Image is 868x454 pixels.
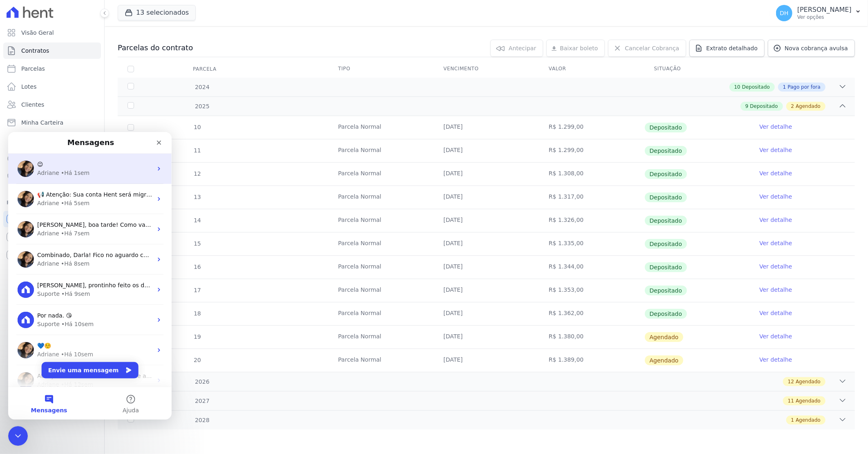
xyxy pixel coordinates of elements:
td: [DATE] [434,349,539,372]
span: 16 [193,264,201,270]
div: Plataformas [7,198,98,208]
td: [DATE] [434,139,539,162]
span: Agendado [796,397,821,405]
td: [DATE] [434,256,539,279]
th: Vencimento [434,60,539,78]
a: Ver detalhe [759,356,792,364]
span: 10 [193,124,201,130]
a: Ver detalhe [759,123,792,131]
td: R$ 1.335,00 [539,233,644,255]
div: Adriane [29,218,51,227]
div: • Há 10sem [53,218,85,227]
span: 12 [193,170,201,177]
img: Profile image for Adriane [9,210,26,226]
a: Ver detalhe [759,262,792,271]
td: [DATE] [434,209,539,232]
span: 2025 [195,102,210,111]
span: Lotes [21,83,37,91]
span: 2027 [195,397,210,405]
div: Adriane [29,127,51,136]
span: Agendado [796,103,821,110]
img: Profile image for Suporte [9,180,26,196]
td: Parcela Normal [328,349,434,372]
p: [PERSON_NAME] [797,6,852,14]
span: Depositado [645,239,687,249]
div: Parcela [183,61,226,77]
th: Tipo [328,60,434,78]
a: Ver detalhe [759,309,792,317]
div: • Há 10sem [53,188,85,197]
button: Ajuda [82,255,163,288]
a: Extrato detalhado [689,40,765,57]
td: [DATE] [434,326,539,349]
td: [DATE] [434,302,539,325]
img: Profile image for Adriane [9,240,26,257]
a: Contratos [3,42,101,59]
span: Depositado [645,309,687,319]
input: Só é possível selecionar pagamentos em aberto [128,124,134,131]
img: Profile image for Suporte [9,150,26,166]
span: Depositado [645,286,687,295]
div: Suporte [29,188,51,197]
span: Mensagens [23,275,59,281]
span: 11 [193,147,201,154]
span: Agendado [645,356,684,365]
div: • Há 12sem [53,248,85,257]
span: Visão Geral [21,29,54,37]
td: Parcela Normal [328,116,434,139]
a: Conta Hent [3,229,101,245]
p: Ver opções [797,14,852,20]
span: Parcelas [21,65,45,73]
iframe: Intercom live chat [8,132,172,420]
a: Crédito [3,150,101,167]
iframe: Intercom live chat [8,426,28,446]
span: Agendado [796,378,821,385]
div: Suporte [29,158,51,166]
td: [DATE] [434,186,539,209]
span: 2026 [195,378,210,386]
span: [PERSON_NAME], prontinho feito os descartes das parcelas. =) [29,150,209,157]
span: Depositado [645,146,687,156]
span: Ajuda [114,275,131,281]
td: Parcela Normal [328,209,434,232]
a: Ver detalhe [759,192,792,201]
span: 💙☺️ [29,210,43,217]
td: R$ 1.380,00 [539,326,644,349]
span: Depositado [645,262,687,272]
span: Combinado, Darla! Fico no aguardo caso precise de ajuste. ; ) Para nós! Um excelente dia. 💙 [29,120,296,126]
span: Depositado [645,192,687,202]
span: Contratos [21,47,49,55]
span: Minha Carteira [21,119,63,127]
a: Nova cobrança avulsa [768,40,855,57]
span: Depositado [645,123,687,132]
td: R$ 1.389,00 [539,349,644,372]
td: [DATE] [434,116,539,139]
button: DH [PERSON_NAME] Ver opções [770,2,868,25]
th: Valor [539,60,644,78]
span: 9 [745,103,749,110]
button: Envie uma mensagem [34,230,130,246]
td: Parcela Normal [328,326,434,349]
div: • Há 8sem [53,127,81,136]
span: 1 [791,416,794,424]
a: Lotes [3,78,101,95]
span: [PERSON_NAME], boa tarde! Como vai? Prontinho. [GEOGRAPHIC_DATA] ; ) [29,89,242,96]
td: [DATE] [434,233,539,255]
span: 2028 [195,416,210,425]
a: Recebíveis [3,211,101,227]
a: Ver detalhe [759,216,792,224]
td: R$ 1.362,00 [539,302,644,325]
h3: Parcelas do contrato [118,43,193,53]
span: 18 [193,310,201,317]
td: [DATE] [434,163,539,186]
a: Parcelas [3,60,101,77]
span: 17 [193,287,201,293]
span: 20 [193,357,201,363]
span: 2024 [195,83,210,92]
